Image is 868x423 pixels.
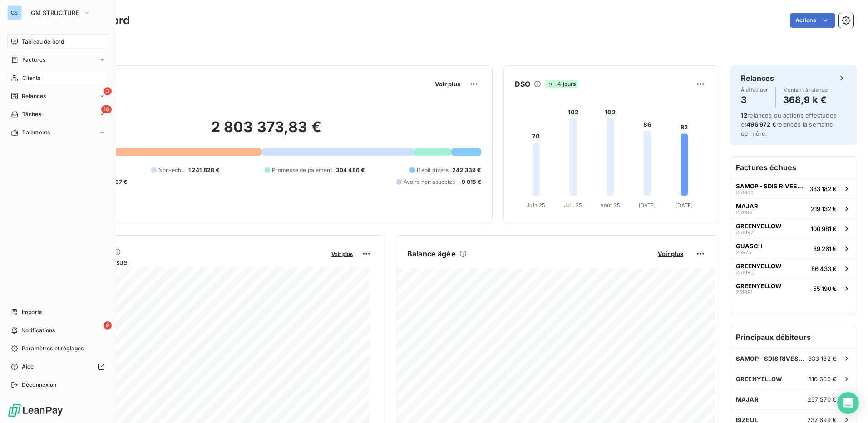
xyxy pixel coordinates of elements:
[809,185,837,192] span: 333 182 €
[736,210,752,215] span: 251135
[22,110,41,118] span: Tâches
[336,166,365,174] span: 304 486 €
[22,128,50,137] span: Paiements
[783,87,829,93] span: Montant à relancer
[808,355,837,362] span: 333 182 €
[730,258,857,278] button: GREENYELLOW25109086 433 €
[272,166,332,174] span: Promesse de paiement
[22,56,45,64] span: Factures
[741,73,774,84] h6: Relances
[730,198,857,218] button: MAJAR251135219 132 €
[736,230,754,235] span: 251092
[22,38,64,46] span: Tableau de bord
[158,166,185,174] span: Non-échu
[741,112,747,119] span: 12
[837,392,859,414] div: Open Intercom Messenger
[736,270,754,275] span: 251090
[564,202,582,208] tspan: Juil. 25
[51,118,481,145] h2: 2 803 373,83 €
[813,285,837,292] span: 55 190 €
[407,248,456,259] h6: Balance âgée
[329,250,355,258] button: Voir plus
[527,202,545,208] tspan: Juin 25
[104,87,112,95] span: 3
[730,326,857,348] h6: Principaux débiteurs
[676,202,693,208] tspan: [DATE]
[730,157,857,178] h6: Factures échues
[736,182,806,190] span: SAMOP - SDIS RIVESALTES
[101,105,112,113] span: 10
[736,242,763,250] span: GUASCH
[188,166,220,174] span: 1 241 828 €
[51,257,325,267] span: Chiffre d'affaires mensuel
[658,250,683,257] span: Voir plus
[736,262,781,270] span: GREENYELLOW
[813,245,837,252] span: 89 261 €
[22,381,57,389] span: Déconnexion
[783,93,829,107] h4: 368,9 k €
[459,178,481,186] span: -9 015 €
[515,79,530,89] h6: DSO
[741,93,768,107] h4: 3
[331,251,353,257] span: Voir plus
[435,80,460,88] span: Voir plus
[7,5,22,20] div: GS
[638,202,656,208] tspan: [DATE]
[22,308,42,316] span: Imports
[808,375,837,383] span: 310 660 €
[432,80,463,88] button: Voir plus
[600,202,620,208] tspan: Août 25
[545,80,578,88] span: -4 jours
[736,375,782,383] span: GREENYELLOW
[655,250,686,258] button: Voir plus
[404,178,455,186] span: Avoirs non associés
[811,225,837,232] span: 100 981 €
[104,321,112,330] span: 9
[417,166,449,174] span: Débit divers
[730,238,857,258] button: GUASCH2597589 261 €
[736,355,808,362] span: SAMOP - SDIS RIVESALTES
[736,190,754,195] span: 251006
[736,282,781,290] span: GREENYELLOW
[736,222,781,230] span: GREENYELLOW
[730,278,857,298] button: GREENYELLOW25109155 190 €
[808,396,837,403] span: 257 570 €
[31,9,79,16] span: GM STRUCTURE
[736,202,758,210] span: MAJAR
[22,363,34,371] span: Aide
[730,178,857,198] button: SAMOP - SDIS RIVESALTES251006333 182 €
[811,265,837,272] span: 86 433 €
[741,112,837,137] span: relances ou actions effectuées et relancés la semaine dernière.
[7,359,108,374] a: Aide
[741,87,768,93] span: À effectuer
[452,166,481,174] span: 242 339 €
[21,326,55,334] span: Notifications
[746,121,776,128] span: 496 972 €
[811,205,837,212] span: 219 132 €
[22,74,40,82] span: Clients
[736,396,759,403] span: MAJAR
[22,92,46,100] span: Relances
[736,250,751,255] span: 25975
[7,403,64,418] img: Logo LeanPay
[790,13,835,28] button: Actions
[730,218,857,238] button: GREENYELLOW251092100 981 €
[736,290,752,295] span: 251091
[22,344,84,353] span: Paramètres et réglages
